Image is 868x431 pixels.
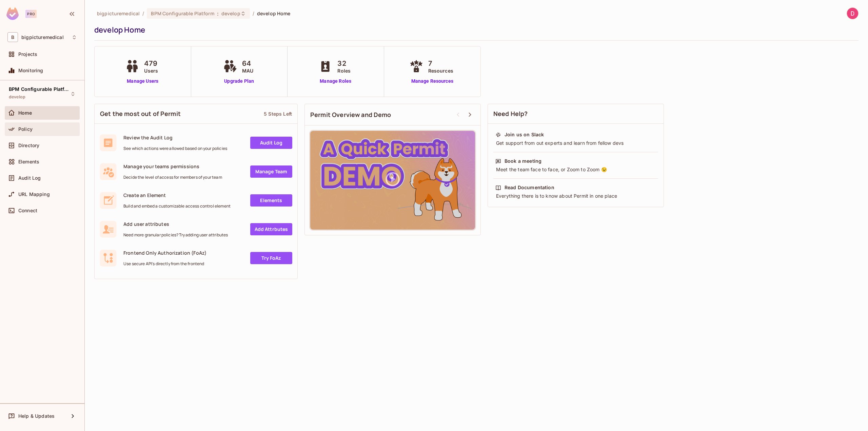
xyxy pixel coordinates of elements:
[123,232,228,238] span: Need more granular policies? Try adding user attributes
[221,10,240,17] span: develop
[18,208,37,213] span: Connect
[124,78,161,85] a: Manage Users
[250,194,292,207] a: Elements
[7,32,18,42] span: B
[505,184,554,191] div: Read Documentation
[242,67,253,74] span: MAU
[495,140,656,146] div: Get support from out experts and learn from fellow devs
[18,126,33,132] span: Policy
[847,8,858,19] img: Divyanshu Pathak
[123,134,227,141] span: Review the Audit Log
[151,10,214,17] span: BPM Configurable Platform
[493,110,528,118] span: Need Help?
[123,175,222,180] span: Decide the level of access for members of your team
[264,111,292,117] div: 5 Steps Left
[123,163,222,170] span: Manage your teams permissions
[18,68,43,73] span: Monitoring
[97,10,140,17] span: the active workspace
[257,10,291,17] span: develop Home
[18,110,32,116] span: Home
[9,94,25,100] span: develop
[428,58,453,68] span: 7
[250,223,292,235] a: Add Attrbutes
[250,137,292,149] a: Audit Log
[123,203,231,209] span: Build and embed a customizable access control element
[18,192,50,197] span: URL Mapping
[253,10,254,17] li: /
[123,261,206,267] span: Use secure API's directly from the frontend
[310,111,391,119] span: Permit Overview and Demo
[18,143,39,148] span: Directory
[123,146,227,151] span: See which actions were allowed based on your policies
[337,67,351,74] span: Roles
[9,86,70,92] span: BPM Configurable Platform
[505,158,541,164] div: Book a meeting
[25,10,37,18] div: Pro
[94,25,855,35] div: develop Home
[18,159,39,164] span: Elements
[123,192,231,198] span: Create an Element
[495,166,656,173] div: Meet the team face to face, or Zoom to Zoom 😉
[408,78,457,85] a: Manage Resources
[18,52,37,57] span: Projects
[18,413,55,419] span: Help & Updates
[123,250,206,256] span: Frontend Only Authorization (FoAz)
[222,78,257,85] a: Upgrade Plan
[337,58,351,68] span: 32
[242,58,253,68] span: 64
[123,221,228,227] span: Add user attributes
[100,110,181,118] span: Get the most out of Permit
[6,7,19,20] img: SReyMgAAAABJRU5ErkJggg==
[144,58,158,68] span: 479
[505,131,544,138] div: Join us on Slack
[495,193,656,199] div: Everything there is to know about Permit in one place
[142,10,144,17] li: /
[428,67,453,74] span: Resources
[250,252,292,264] a: Try FoAz
[18,175,41,181] span: Audit Log
[144,67,158,74] span: Users
[250,165,292,178] a: Manage Team
[217,11,219,16] span: :
[21,35,64,40] span: Workspace: bigpicturemedical
[317,78,354,85] a: Manage Roles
